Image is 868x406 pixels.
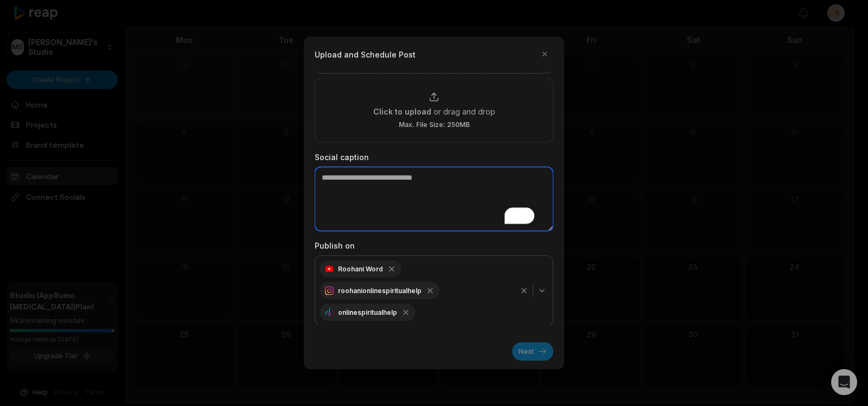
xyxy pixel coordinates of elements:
textarea: To enrich screen reader interactions, please activate Accessibility in Grammarly extension settings [315,167,553,231]
span: Max. File Size: 250MB [399,120,470,129]
span: Click to upload [373,106,431,117]
div: onlinespiritualhelp [320,304,416,321]
label: Social caption [315,151,553,163]
label: Publish on [315,240,553,251]
h2: Upload and Schedule Post [315,48,416,60]
div: Roohani Word [320,261,401,278]
div: roohanionlinespiritualhelp [320,282,440,300]
button: Roohani Wordroohanionlinespiritualhelponlinespiritualhelp [315,256,553,326]
span: or drag and drop [433,106,495,117]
